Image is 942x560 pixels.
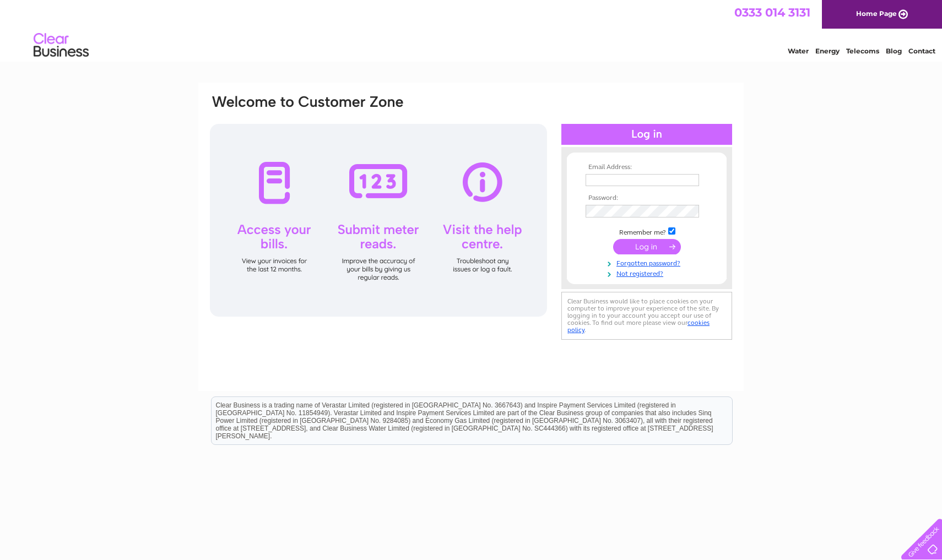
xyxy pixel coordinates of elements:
div: Clear Business is a trading name of Verastar Limited (registered in [GEOGRAPHIC_DATA] No. 3667643... [212,6,732,53]
a: Telecoms [846,47,879,55]
a: 0333 014 3131 [734,6,810,19]
div: Clear Business would like to place cookies on your computer to improve your experience of the sit... [561,292,732,340]
a: Not registered? [586,268,711,278]
img: logo.png [33,29,89,62]
a: Contact [908,47,935,55]
a: cookies policy [567,319,710,334]
th: Password: [583,194,711,202]
th: Email Address: [583,164,711,171]
td: Remember me? [583,226,711,237]
a: Energy [815,47,840,55]
a: Forgotten password? [586,257,711,268]
input: Submit [613,239,681,254]
a: Blog [886,47,902,55]
a: Water [788,47,809,55]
